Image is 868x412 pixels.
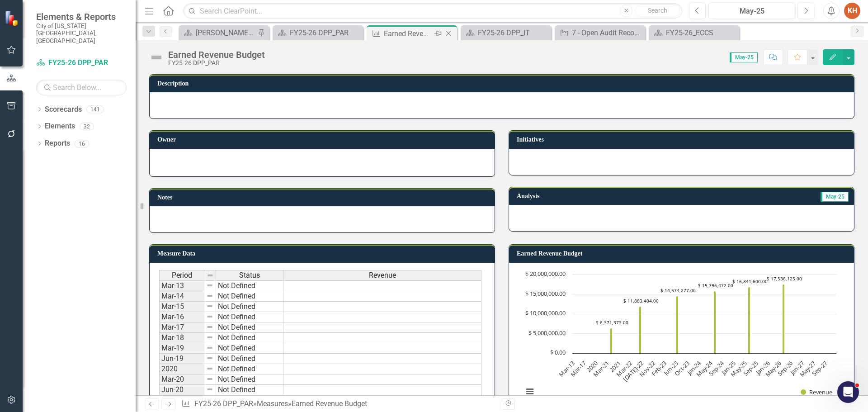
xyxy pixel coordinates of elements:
span: Status [239,271,260,279]
img: 8DAGhfEEPCf229AAAAAElFTkSuQmCC [207,272,214,279]
h3: Analysis [517,193,664,199]
path: Jun-25, 16,841,600. Revenue. [748,287,750,353]
a: FY25-26_ECCS [651,27,737,38]
img: 8DAGhfEEPCf229AAAAAElFTkSuQmCC [206,313,213,320]
div: FY25-26 DPP_PAR [290,27,361,38]
text: $ 6,371,373.00 [596,319,628,326]
a: [PERSON_NAME]'s Home [181,27,255,38]
text: $ 16,841,600.00 [732,278,768,284]
text: $ 15,796,472.00 [698,282,733,289]
img: 8DAGhfEEPCf229AAAAAElFTkSuQmCC [206,344,213,351]
div: FY25-26 DPP_PAR [168,60,265,66]
text: Jan-26 [754,359,772,377]
text: Oct-23 [673,359,691,377]
path: Jun-22, 11,883,404. Revenue. [639,306,642,353]
text: Sep-25 [741,359,760,378]
img: 8DAGhfEEPCf229AAAAAElFTkSuQmCC [206,292,213,299]
div: 16 [75,140,89,147]
path: Jun-21, 6,371,373. Revenue. [610,328,613,353]
img: 8DAGhfEEPCf229AAAAAElFTkSuQmCC [206,323,213,331]
td: Mar-15 [159,302,204,312]
span: Search [648,7,667,14]
path: Jun-23, 14,574,277. Revenue. [676,296,679,353]
button: KH [844,3,860,19]
text: $ 14,574,277.00 [660,287,696,294]
svg: Interactive chart [519,270,841,406]
text: Jan-24 [685,359,703,377]
img: 8DAGhfEEPCf229AAAAAElFTkSuQmCC [206,355,213,362]
button: View chart menu, Chart [524,385,536,398]
td: Jun-19 [159,354,204,364]
td: Mar-20 [159,374,204,385]
a: Elements [45,121,75,132]
td: Not Defined [216,291,283,302]
path: Jun-24, 15,796,472. Revenue. [714,291,716,353]
td: Jun-20 [159,385,204,395]
div: FY25-26_ECCS [666,27,737,38]
td: Jan-21 [159,395,204,406]
text: Sep-27 [810,359,829,378]
text: Sep-24 [707,359,726,378]
td: Mar-18 [159,333,204,343]
img: 8DAGhfEEPCf229AAAAAElFTkSuQmCC [206,282,213,289]
text: May-27 [798,359,817,379]
td: Not Defined [216,322,283,333]
a: 7 - Open Audit Recommendations - Audit of Select Cybersecurity Controls [557,27,643,38]
text: Mar-22 [614,359,633,378]
div: 141 [86,105,104,113]
span: Period [172,271,192,279]
text: $ 20,000,000.00 [525,270,566,278]
img: Not Defined [149,50,164,65]
img: 8DAGhfEEPCf229AAAAAElFTkSuQmCC [206,334,213,341]
text: 2020 [585,359,599,374]
text: May-25 [729,359,749,379]
td: Not Defined [216,364,283,374]
img: ClearPoint Strategy [5,10,20,26]
td: Not Defined [216,374,283,385]
span: May-25 [821,192,849,202]
button: Show Revenue [801,388,833,396]
text: May-24 [694,359,714,379]
text: 2021 [608,359,623,374]
text: Jan-27 [788,359,806,377]
div: Earned Revenue Budget [168,50,265,60]
a: FY25-26 DPP_IT [463,27,549,38]
a: Reports [45,138,70,149]
h3: Earned Revenue Budget [517,250,849,257]
text: Jan-25 [719,359,737,377]
div: Chart. Highcharts interactive chart. [519,270,844,406]
td: Not Defined [216,343,283,354]
td: Not Defined [216,312,283,322]
text: Mar-13 [557,359,576,378]
text: May-26 [764,359,783,379]
td: 2020 [159,364,204,374]
td: Not Defined [216,354,283,364]
td: Mar-13 [159,280,204,291]
text: Nov-22 [637,359,656,378]
text: Jun-23 [661,359,679,377]
text: Sep-26 [776,359,794,378]
td: Mar-14 [159,291,204,302]
img: 8DAGhfEEPCf229AAAAAElFTkSuQmCC [206,303,213,310]
a: FY25-26 DPP_PAR [275,27,361,38]
small: City of [US_STATE][GEOGRAPHIC_DATA], [GEOGRAPHIC_DATA] [36,22,127,44]
td: Not Defined [216,302,283,312]
div: 7 - Open Audit Recommendations - Audit of Select Cybersecurity Controls [572,27,643,38]
text: $ 11,883,404.00 [623,298,659,304]
div: FY25-26 DPP_IT [478,27,549,38]
text: $ 5,000,000.00 [528,329,566,337]
button: May-25 [708,3,795,19]
div: 32 [80,123,94,130]
text: $ 0.00 [550,348,566,356]
input: Search ClearPoint... [183,3,682,19]
div: Earned Revenue Budget [292,399,367,408]
text: [DATE]-22 [621,359,645,383]
td: Mar-16 [159,312,204,322]
a: Measures [257,399,288,408]
span: Revenue [369,271,396,279]
a: FY25-26 DPP_PAR [36,58,127,68]
img: 8DAGhfEEPCf229AAAAAElFTkSuQmCC [206,365,213,372]
button: Search [635,5,680,17]
div: Earned Revenue Budget [384,28,432,39]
